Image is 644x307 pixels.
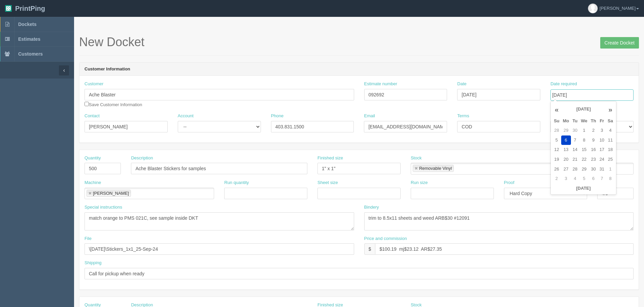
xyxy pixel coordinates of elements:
[552,126,561,135] td: 28
[364,212,634,231] textarea: trim to 8.5x11 sheets and weed ARB$30 #12091
[364,243,375,255] div: $
[224,180,249,186] label: Run quantity
[552,184,615,193] th: [DATE]
[571,164,579,174] td: 28
[561,103,606,116] th: [DATE]
[84,81,103,87] label: Customer
[18,51,43,57] span: Customers
[589,145,598,155] td: 16
[598,164,606,174] td: 31
[79,35,639,49] h1: New Docket
[550,81,577,87] label: Date required
[364,236,407,242] label: Price and commission
[606,164,615,174] td: 1
[561,145,571,155] td: 13
[504,180,514,186] label: Proof
[131,155,153,161] label: Description
[552,103,561,116] th: «
[84,212,354,231] textarea: match orange to PMS 021C, see sample inside DKT
[606,103,615,116] th: »
[598,135,606,145] td: 10
[84,180,101,186] label: Machine
[364,113,375,119] label: Email
[18,22,36,27] span: Dockets
[606,174,615,184] td: 8
[606,116,615,126] th: Sa
[178,113,194,119] label: Account
[589,135,598,145] td: 9
[571,116,579,126] th: Tu
[606,126,615,135] td: 4
[571,135,579,145] td: 7
[457,113,469,119] label: Terms
[588,4,598,13] img: avatar_default-7531ab5dedf162e01f1e0bb0964e6a185e93c5c22dfe317fb01d7f8cd2b1632c.jpg
[552,164,561,174] td: 26
[561,155,571,164] td: 20
[5,5,12,12] img: logo-3e63b451c926e2ac314895c53de4908e5d424f24456219fb08d385ab2e579770.png
[93,191,129,195] div: [PERSON_NAME]
[571,126,579,135] td: 30
[561,164,571,174] td: 27
[419,166,452,171] div: Removable Vinyl
[579,116,589,126] th: We
[18,36,40,42] span: Estimates
[579,126,589,135] td: 1
[84,204,122,211] label: Special instructions
[317,180,338,186] label: Sheet size
[606,145,615,155] td: 18
[598,116,606,126] th: Fr
[561,126,571,135] td: 29
[606,135,615,145] td: 11
[552,135,561,145] td: 5
[411,180,428,186] label: Run size
[552,155,561,164] td: 19
[84,81,354,108] div: Save Customer Information
[606,155,615,164] td: 25
[589,155,598,164] td: 23
[598,145,606,155] td: 17
[598,155,606,164] td: 24
[598,174,606,184] td: 7
[589,126,598,135] td: 2
[579,164,589,174] td: 29
[600,37,639,49] input: Create Docket
[589,164,598,174] td: 30
[589,174,598,184] td: 6
[84,236,92,242] label: File
[552,174,561,184] td: 2
[561,174,571,184] td: 3
[579,174,589,184] td: 5
[598,126,606,135] td: 3
[317,155,343,161] label: Finished size
[84,155,101,161] label: Quantity
[571,145,579,155] td: 14
[579,155,589,164] td: 22
[84,260,102,266] label: Shipping
[364,204,379,211] label: Bindery
[561,116,571,126] th: Mo
[552,145,561,155] td: 12
[571,155,579,164] td: 21
[79,63,639,76] header: Customer Information
[411,155,422,161] label: Stock
[271,113,284,119] label: Phone
[457,81,466,87] label: Date
[84,89,354,100] input: Enter customer name
[579,145,589,155] td: 15
[589,116,598,126] th: Th
[364,81,397,87] label: Estimate number
[84,113,100,119] label: Contact
[579,135,589,145] td: 8
[552,116,561,126] th: Su
[571,174,579,184] td: 4
[561,135,571,145] td: 6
